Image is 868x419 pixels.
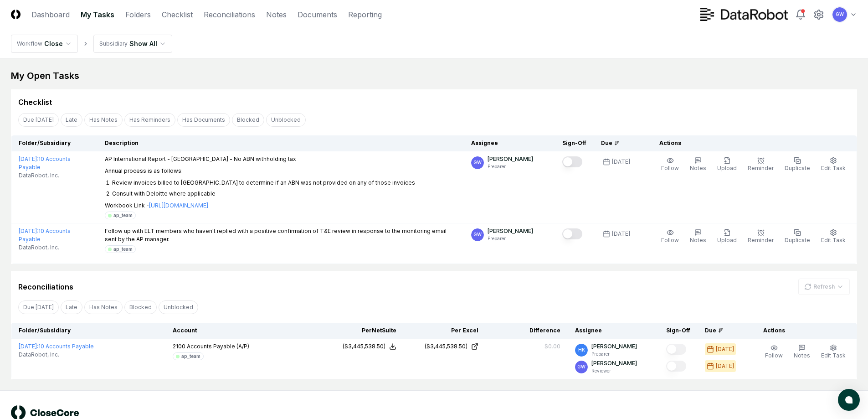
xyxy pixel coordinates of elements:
img: DataRobot logo [700,8,788,21]
span: 2100 [173,343,185,350]
div: Actions [652,139,850,147]
button: Late [61,300,82,314]
p: [PERSON_NAME] [591,359,637,367]
a: Checklist [162,9,193,20]
span: Edit Task [821,237,846,243]
p: Workbook Link - [105,202,415,210]
div: ap_team [181,353,200,360]
div: Actions [756,326,850,335]
button: Mark complete [666,344,686,355]
a: Notes [266,9,287,20]
div: My Open Tasks [11,69,857,82]
button: Mark complete [562,228,582,239]
button: Follow [659,227,681,246]
div: Due [601,139,637,147]
span: [DATE] : [19,228,38,234]
span: HK [578,347,585,353]
nav: breadcrumb [11,35,172,53]
span: Follow [765,352,783,359]
button: Notes [792,342,812,362]
button: Has Notes [84,113,123,127]
img: Logo [11,10,21,19]
button: Notes [688,227,708,246]
p: Preparer [591,351,637,357]
button: Has Reminders [124,113,175,127]
div: Reconciliations [18,281,73,292]
button: Upload [715,227,739,246]
button: Unblocked [266,113,306,127]
div: Checklist [18,97,52,108]
button: atlas-launcher [838,389,860,411]
div: [DATE] [612,158,630,166]
a: [DATE]:10 Accounts Payable [19,228,71,243]
th: Assignee [464,135,555,151]
button: Follow [763,342,785,362]
button: Follow [659,155,681,174]
div: [DATE] [612,230,630,238]
button: Reminder [746,227,776,246]
a: Reconciliations [204,9,255,20]
a: [URL][DOMAIN_NAME] [149,202,208,210]
span: Notes [794,352,810,359]
span: Reminder [748,165,774,171]
span: Duplicate [785,237,810,243]
button: Blocked [232,113,264,127]
div: [DATE] [716,345,734,353]
div: ap_team [113,212,133,219]
th: Per NetSuite [322,323,404,339]
span: Follow [661,237,679,243]
div: Subsidiary [99,40,128,48]
p: [PERSON_NAME] [488,155,533,163]
button: ($3,445,538.50) [343,342,396,351]
div: $0.00 [544,342,560,351]
p: Follow up with ELT members who haven't replied with a positive confirmation of T&E review in resp... [105,227,457,243]
th: Sign-Off [555,135,594,151]
p: Annual process is as follows: [105,167,415,175]
span: [DATE] : [19,343,38,350]
button: Has Notes [84,300,123,314]
p: Reviewer [591,367,637,374]
span: DataRobot, Inc. [19,351,59,359]
span: Reminder [748,237,774,243]
button: Edit Task [819,342,847,362]
span: Upload [717,165,737,171]
span: GW [577,363,586,370]
button: Due Today [18,300,59,314]
div: Workflow [17,40,42,48]
a: [DATE]:10 Accounts Payable [19,155,71,171]
span: DataRobot, Inc. [19,243,59,252]
button: Mark complete [562,156,582,167]
div: ($3,445,538.50) [343,342,385,351]
p: Review invoices billed to [GEOGRAPHIC_DATA] to determine if an ABN was not provided on any of tho... [112,179,415,186]
button: Due Today [18,113,59,127]
button: Has Documents [177,113,230,127]
div: ap_team [113,246,133,253]
th: Description [98,135,464,151]
a: [DATE]:10 Accounts Payable [19,343,94,350]
button: Mark complete [666,361,686,372]
th: Per Excel [404,323,486,339]
span: Notes [690,237,706,243]
button: Blocked [124,300,157,314]
a: Dashboard [31,9,70,20]
a: Folders [125,9,151,20]
p: Preparer [488,235,533,242]
th: Folder/Subsidiary [11,323,166,339]
span: DataRobot, Inc. [19,171,59,180]
button: Unblocked [159,300,198,314]
button: Duplicate [783,155,812,174]
button: Duplicate [783,227,812,246]
button: Edit Task [819,227,847,246]
th: Difference [486,323,568,339]
span: Edit Task [821,352,846,359]
button: Late [61,113,82,127]
th: Assignee [568,323,659,339]
span: Accounts Payable (A/P) [187,343,249,350]
a: ($3,445,538.50) [411,342,478,351]
p: [PERSON_NAME] [488,227,533,235]
th: Sign-Off [659,323,698,339]
button: Upload [715,155,739,174]
th: Folder/Subsidiary [11,135,98,151]
button: Reminder [746,155,776,174]
a: Documents [298,9,337,20]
